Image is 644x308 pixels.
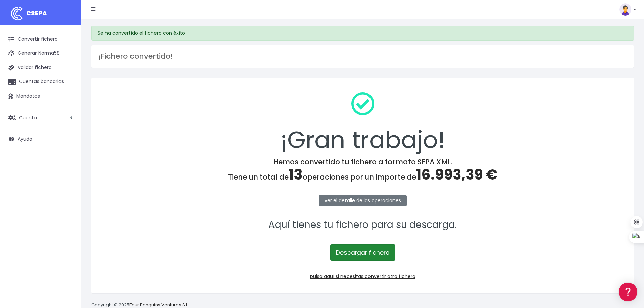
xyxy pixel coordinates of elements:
[416,165,497,185] span: 16.993,39 €
[3,32,78,46] a: Convertir fichero
[26,9,47,17] span: CSEPA
[100,87,625,158] div: ¡Gran trabajo!
[7,106,128,117] a: Videotutoriales
[7,96,128,106] a: Problemas habituales
[7,145,128,156] a: General
[7,162,128,169] div: Programadores
[319,195,407,206] a: ver el detalle de las operaciones
[289,165,303,185] span: 13
[3,61,78,75] a: Validar fichero
[7,173,128,183] a: API
[7,134,128,141] div: Facturación
[93,195,130,201] a: POWERED BY ENCHANT
[7,75,128,81] div: Convertir ficheros
[19,114,37,121] span: Cuenta
[310,273,415,280] a: pulsa aquí si necesitas convertir otro fichero
[7,86,128,96] a: Formatos
[7,117,128,127] a: Perfiles de empresas
[100,158,625,183] h4: Hemos convertido tu fichero a formato SEPA XML. Tiene un total de operaciones por un importe de
[100,217,625,233] p: Aquí tienes tu fichero para su descarga.
[330,244,395,261] a: Descargar fichero
[8,5,25,22] img: logo
[3,132,78,146] a: Ayuda
[91,26,634,41] div: Se ha convertido el fichero con éxito
[7,57,128,68] a: Información general
[3,111,78,125] a: Cuenta
[3,75,78,89] a: Cuentas bancarias
[7,47,128,53] div: Información general
[3,46,78,61] a: Generar Norma58
[129,302,189,308] a: Four Penguins Ventures S.L.
[18,136,32,142] span: Ayuda
[3,89,78,103] a: Mandatos
[98,52,627,61] h3: ¡Fichero convertido!
[7,181,128,193] button: Contáctanos
[619,3,631,16] img: profile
